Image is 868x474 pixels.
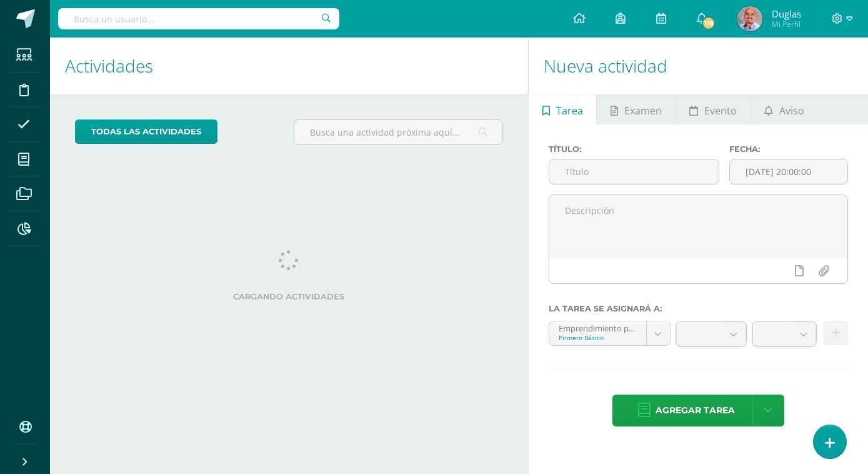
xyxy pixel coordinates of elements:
span: 119 [702,16,716,30]
span: Mi Perfil [772,19,801,29]
span: Evento [704,96,737,126]
span: Aviso [779,96,804,126]
a: Evento [676,94,750,124]
a: Examen [597,94,675,124]
label: Cargando actividades [75,292,503,301]
input: Busca una actividad próxima aquí... [294,120,502,144]
a: Tarea [529,94,596,124]
h1: Actividades [65,38,513,94]
span: Agregar tarea [656,395,735,426]
input: Fecha de entrega [730,159,847,184]
label: Título: [549,144,719,154]
a: todas las Actividades [75,119,217,144]
input: Busca un usuario... [58,8,339,29]
div: Emprendimiento para la Productividad y Robótica 'A' [559,321,637,333]
span: Examen [624,96,662,126]
label: Fecha: [729,144,848,154]
a: Emprendimiento para la Productividad y Robótica 'A'Primero Básico [549,321,670,345]
input: Título [549,159,719,184]
span: Tarea [556,96,583,126]
img: 303f0dfdc36eeea024f29b2ae9d0f183.png [737,6,762,31]
div: Primero Básico [559,333,637,342]
span: Duglas [772,8,801,20]
h1: Nueva actividad [544,38,853,94]
label: La tarea se asignará a: [549,304,848,313]
a: Aviso [751,94,817,124]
